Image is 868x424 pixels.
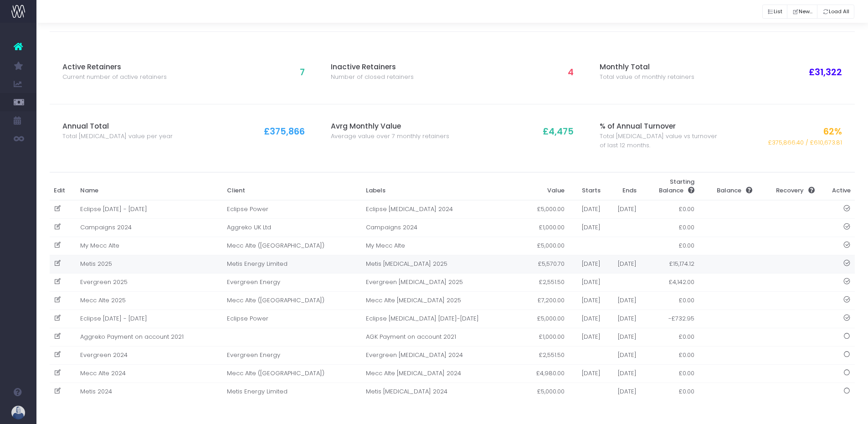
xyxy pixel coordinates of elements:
[331,122,452,131] h3: Avrg Monthly Value
[361,364,520,383] td: Mecc Alte [MEDICAL_DATA] 2024
[641,173,699,200] th: Starting Balance
[520,200,569,219] td: £5,000.00
[520,328,569,346] td: £1,000.00
[76,218,223,237] td: Campaigns 2024
[823,125,842,138] span: 62%
[768,138,842,147] span: £375,866.40 / £610,673.81
[641,383,699,401] td: £0.00
[361,237,520,255] td: My Mecc Alte
[520,173,569,200] th: Value
[757,173,819,200] th: Recovery
[605,364,641,383] td: [DATE]
[361,255,520,273] td: Metis [MEDICAL_DATA] 2025
[222,364,361,383] td: Mecc Alte ([GEOGRAPHIC_DATA])
[569,173,605,200] th: Starts
[76,255,223,273] td: Metis 2025
[605,291,641,310] td: [DATE]
[605,346,641,364] td: [DATE]
[605,255,641,273] td: [DATE]
[361,173,520,200] th: Labels
[569,218,605,237] td: [DATE]
[222,273,361,291] td: Evergreen Energy
[520,291,569,310] td: £7,200.00
[76,328,223,346] td: Aggreko Payment on account 2021
[569,310,605,328] td: [DATE]
[76,273,223,291] td: Evergreen 2025
[520,273,569,291] td: £2,551.50
[520,255,569,273] td: £5,570.70
[641,200,699,219] td: £0.00
[543,125,574,138] span: £4,475
[520,310,569,328] td: £5,000.00
[605,310,641,328] td: [DATE]
[569,364,605,383] td: [DATE]
[264,125,305,138] span: £375,866
[569,328,605,346] td: [DATE]
[76,383,223,401] td: Metis 2024
[787,5,817,19] button: New...
[50,173,76,200] th: Edit
[817,5,854,19] button: Load All
[641,328,699,346] td: £0.00
[76,173,223,200] th: Name
[520,218,569,237] td: £1,000.00
[361,383,520,401] td: Metis [MEDICAL_DATA] 2024
[600,63,721,72] h3: Monthly Total
[62,132,173,141] span: Total [MEDICAL_DATA] value per year
[300,66,305,79] span: 7
[222,255,361,273] td: Metis Energy Limited
[600,72,694,82] span: Total value of monthly retainers
[641,273,699,291] td: £4,142.00
[76,310,223,328] td: Eclipse [DATE] - [DATE]
[361,273,520,291] td: Evergreen [MEDICAL_DATA] 2025
[520,383,569,401] td: £5,000.00
[641,364,699,383] td: £0.00
[641,237,699,255] td: £0.00
[222,218,361,237] td: Aggreko UK Ltd
[641,255,699,273] td: £15,174.12
[222,383,361,401] td: Metis Energy Limited
[76,291,223,310] td: Mecc Alte 2025
[62,63,184,72] h3: Active Retainers
[641,291,699,310] td: £0.00
[222,237,361,255] td: Mecc Alte ([GEOGRAPHIC_DATA])
[11,406,25,419] img: images/default_profile_image.png
[641,218,699,237] td: £0.00
[569,200,605,219] td: [DATE]
[600,132,721,150] span: Total [MEDICAL_DATA] value vs turnover of last 12 months.
[605,383,641,401] td: [DATE]
[520,346,569,364] td: £2,551.50
[568,66,574,79] span: 4
[76,346,223,364] td: Evergreen 2024
[62,122,184,131] h3: Annual Total
[361,310,520,328] td: Eclipse [MEDICAL_DATA] [DATE]-[DATE]
[222,291,361,310] td: Mecc Alte ([GEOGRAPHIC_DATA])
[520,364,569,383] td: £4,980.00
[76,200,223,219] td: Eclipse [DATE] - [DATE]
[641,346,699,364] td: £0.00
[819,173,855,200] th: Active
[361,218,520,237] td: Campaigns 2024
[222,173,361,200] th: Client
[361,291,520,310] td: Mecc Alte [MEDICAL_DATA] 2025
[809,66,842,79] span: £31,322
[222,200,361,219] td: Eclipse Power
[605,328,641,346] td: [DATE]
[605,173,641,200] th: Ends
[76,237,223,255] td: My Mecc Alte
[569,255,605,273] td: [DATE]
[62,72,167,82] span: Current number of active retainers
[699,173,757,200] th: Balance
[569,291,605,310] td: [DATE]
[222,346,361,364] td: Evergreen Energy
[605,200,641,219] td: [DATE]
[520,237,569,255] td: £5,000.00
[600,122,721,131] h3: % of Annual Turnover
[361,346,520,364] td: Evergreen [MEDICAL_DATA] 2024
[76,364,223,383] td: Mecc Alte 2024
[222,310,361,328] td: Eclipse Power
[762,5,788,19] button: List
[331,63,452,72] h3: Inactive Retainers
[569,273,605,291] td: [DATE]
[331,72,414,82] span: Number of closed retainers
